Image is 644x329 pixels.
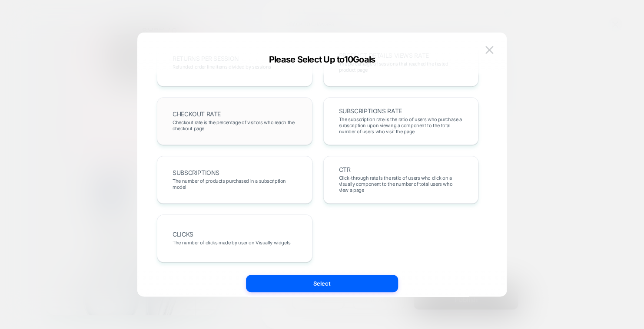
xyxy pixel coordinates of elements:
[339,116,463,135] span: The subscription rate is the ratio of users who purchase a subscription upon viewing a component ...
[339,61,463,73] span: The percentage of sessions that reached the tested product page
[173,119,297,132] span: Checkout rate is the percentage of visitors who reach the checkout page
[28,146,172,326] img: RevitaLash Cosmetics Science Navigation Hero Image
[77,138,172,145] a: مشترياتك تعود عليك بالنفع دائمًا
[142,255,253,281] iframe: reCAPTCHA
[485,46,493,53] img: close
[173,240,291,246] span: The number of clicks made by user on Visually widgets
[28,130,172,137] a: Nav Road to 10 Million
[339,108,402,114] span: SUBSCRIPTIONS RATE
[339,167,351,173] span: CTR
[339,53,429,59] span: PRODUCT DETAILS VIEWS RATE
[339,175,463,193] span: Click-through rate is the ratio of users who click on a visually component to the number of total...
[246,275,398,292] button: Select
[269,54,375,65] span: Please Select Up to 10 Goals
[173,178,297,190] span: The number of products purchased in a subscription model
